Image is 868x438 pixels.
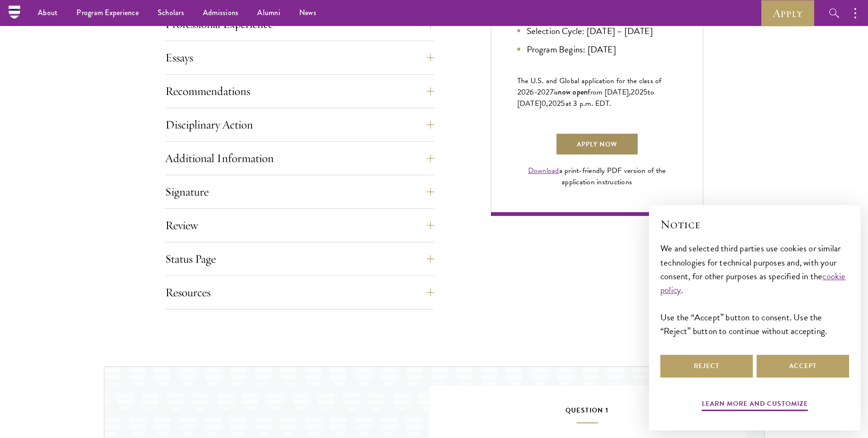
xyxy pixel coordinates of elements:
h2: Notice [660,216,849,232]
li: Program Begins: [DATE] [517,43,677,56]
button: Status Page [165,248,434,270]
span: The U.S. and Global application for the class of 202 [517,75,662,98]
a: Apply Now [556,133,639,155]
span: 0 [541,98,546,109]
span: 6 [530,86,534,98]
div: We and selected third parties use cookies or similar technologies for technical purposes and, wit... [660,241,849,337]
button: Essays [165,46,434,69]
button: Reject [660,355,753,378]
span: at 3 p.m. EDT. [565,98,612,109]
span: -202 [534,86,550,98]
a: Download [528,165,559,176]
span: 202 [631,86,643,98]
button: Learn more and customize [702,398,808,412]
li: Selection Cycle: [DATE] – [DATE] [517,24,677,38]
h5: Question 1 [457,404,717,423]
span: 5 [643,86,648,98]
a: cookie policy [660,269,846,297]
span: from [DATE], [588,86,631,98]
span: 5 [561,98,565,109]
button: Accept [757,355,849,378]
span: is [554,86,558,98]
button: Resources [165,281,434,304]
div: a print-friendly PDF version of the application instructions [517,165,677,188]
button: Review [165,214,434,237]
span: now open [558,86,588,97]
span: , [546,98,548,109]
span: 202 [548,98,561,109]
button: Recommendations [165,80,434,103]
span: to [DATE] [517,86,654,109]
button: Disciplinary Action [165,113,434,136]
button: Signature [165,180,434,203]
span: 7 [550,86,554,98]
button: Additional Information [165,147,434,170]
